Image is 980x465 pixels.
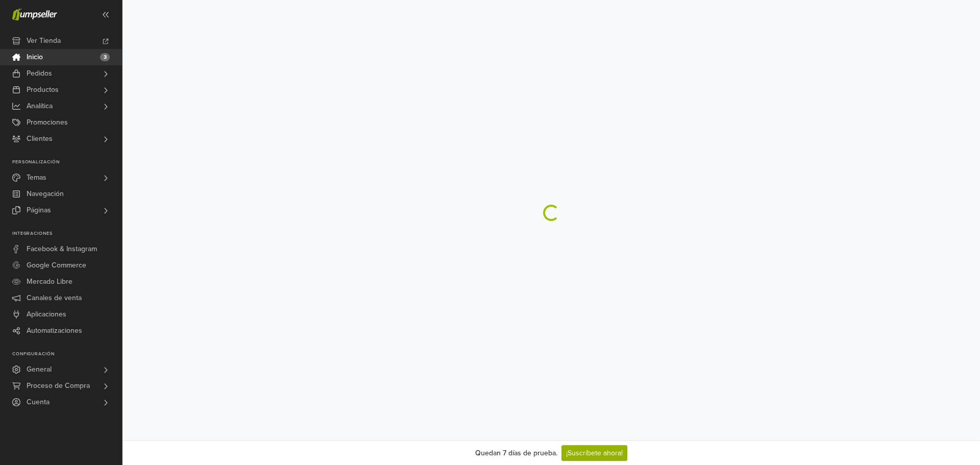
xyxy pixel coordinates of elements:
span: Navegación [27,186,64,202]
span: Productos [27,82,59,98]
span: Mercado Libre [27,274,72,290]
span: Promociones [27,114,68,131]
span: Proceso de Compra [27,378,90,394]
p: Configuración [12,351,122,357]
span: Temas [27,169,46,186]
span: 3 [100,53,110,61]
span: Clientes [27,131,53,147]
p: Integraciones [12,231,122,237]
span: Facebook & Instagram [27,241,97,257]
p: Personalización [12,159,122,165]
span: Cuenta [27,394,50,410]
span: Aplicaciones [27,306,66,323]
a: ¡Suscríbete ahora! [561,445,627,461]
span: Ver Tienda [27,33,61,49]
span: Inicio [27,49,43,65]
div: Quedan 7 días de prueba. [475,448,557,458]
span: Automatizaciones [27,323,82,339]
span: General [27,361,52,378]
span: Google Commerce [27,257,86,274]
span: Pedidos [27,65,52,82]
span: Canales de venta [27,290,82,306]
span: Analítica [27,98,53,114]
span: Páginas [27,202,51,218]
